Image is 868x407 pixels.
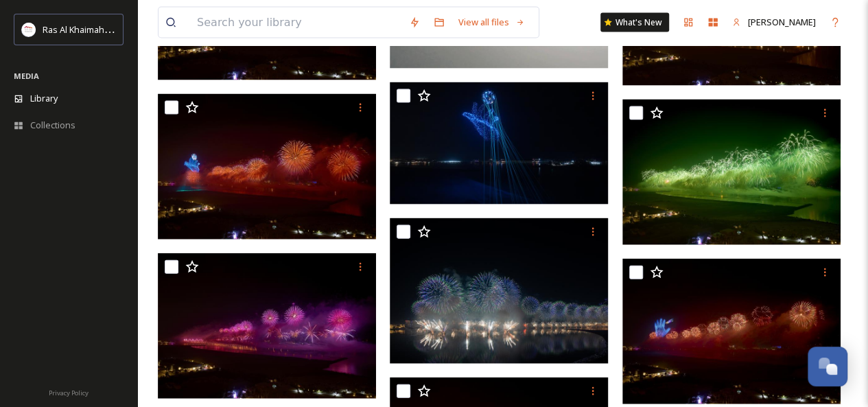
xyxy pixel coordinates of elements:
button: Open Chat [808,347,847,386]
input: Search your library [190,8,402,38]
span: Library [30,92,58,105]
a: [PERSON_NAME] [725,9,823,36]
span: Privacy Policy [49,388,89,397]
a: Privacy Policy [49,384,89,400]
span: Collections [30,119,75,132]
img: ext_1735677420.704088_-RAK NYE 2025 11.jpg [622,259,841,404]
img: ext_1735677661.119415_contact@vromero.com-VICTOR ROMERO DRONE SHOW10 copy.jpg [390,82,608,205]
img: ext_1735677526.068269_pikewashere@gmail.com-250101_0003113700_pike_CP7_edit_v1.jpg [390,218,608,364]
img: Logo_RAKTDA_RGB-01.png [22,23,36,36]
img: ext_1735677421.505164_-RAK NYE 2025 17.jpg [622,100,841,245]
img: ext_1735677420.392433_-RAK NYE 2025 14.jpg [158,94,376,240]
a: View all files [451,9,532,36]
img: ext_1735677419.326832_-RAK NYE 2025 20.jpg [158,253,376,399]
span: Ras Al Khaimah Tourism Development Authority [43,23,237,36]
span: [PERSON_NAME] [748,16,816,28]
a: What's New [600,13,669,32]
span: MEDIA [14,71,39,81]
